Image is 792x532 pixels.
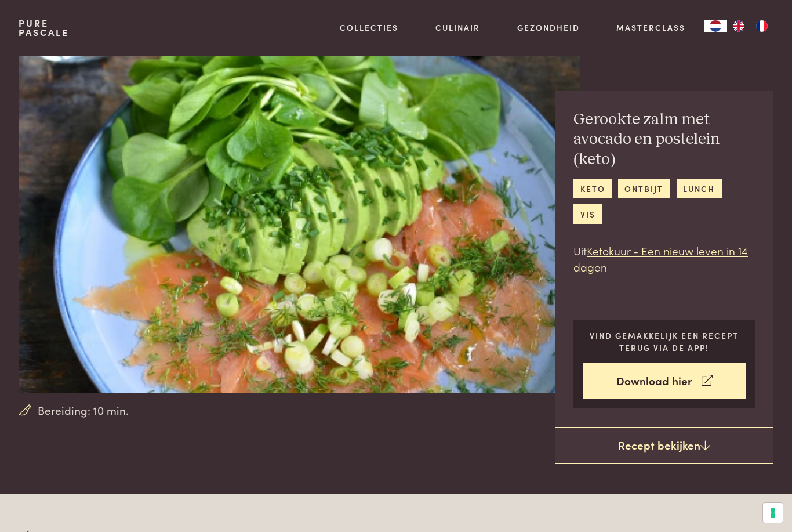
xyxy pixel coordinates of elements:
a: lunch [677,179,722,198]
a: keto [573,179,612,198]
a: FR [750,20,773,32]
a: Gezondheid [517,21,580,34]
a: Download hier [583,363,746,399]
a: Collecties [340,21,398,34]
ul: Language list [727,20,773,32]
p: Uit [573,243,755,276]
a: Ketokuur - Een nieuw leven in 14 dagen [573,243,748,275]
a: vis [573,204,602,223]
aside: Language selected: Nederlands [704,20,773,32]
a: Masterclass [616,21,685,34]
button: Uw voorkeuren voor toestemming voor trackingtechnologieën [763,503,783,523]
a: Culinair [435,21,480,34]
a: Recept bekijken [555,427,773,464]
img: Gerookte zalm met avocado en postelein (keto) [19,56,580,393]
a: EN [727,20,750,32]
a: PurePascale [19,19,69,37]
span: Bereiding: 10 min. [38,402,129,419]
h2: Gerookte zalm met avocado en postelein (keto) [573,110,755,170]
a: ontbijt [618,179,670,198]
a: NL [704,20,727,32]
p: Vind gemakkelijk een recept terug via de app! [583,330,746,353]
div: Language [704,20,727,32]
